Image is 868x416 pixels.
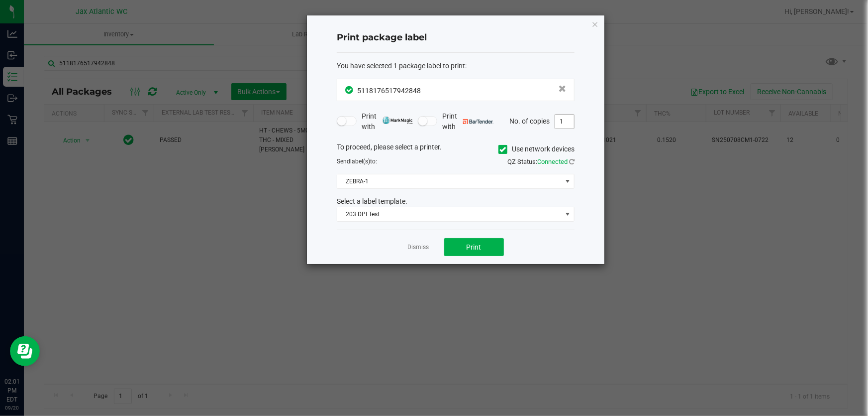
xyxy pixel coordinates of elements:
[329,142,582,157] div: To proceed, please select a printer.
[498,144,575,154] label: Use network devices
[509,117,550,125] span: No. of copies
[337,62,465,70] span: You have selected 1 package label to print
[507,158,575,165] span: QZ Status:
[357,87,421,95] span: 5118176517942848
[337,31,575,44] h4: Print package label
[345,85,355,95] span: In Sync
[442,111,493,132] span: Print with
[337,207,562,221] span: 203 DPI Test
[408,243,429,252] a: Dismiss
[337,174,562,188] span: ZEBRA-1
[463,119,493,124] img: bartender.png
[537,158,568,165] span: Connected
[362,111,413,132] span: Print with
[329,196,582,207] div: Select a label template.
[383,117,413,124] img: mark_magic_cybra.png
[337,61,575,71] div: :
[350,158,370,165] span: label(s)
[10,336,40,366] iframe: Resource center
[444,238,504,256] button: Print
[337,158,377,165] span: Send to:
[467,243,482,251] span: Print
